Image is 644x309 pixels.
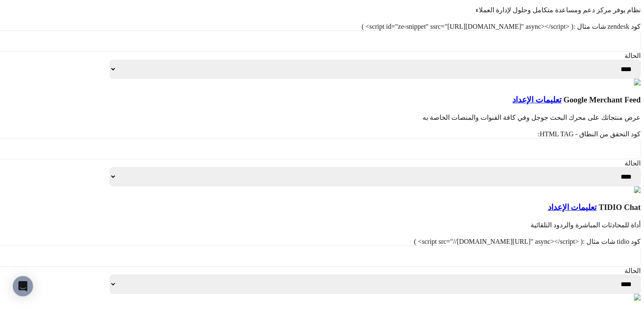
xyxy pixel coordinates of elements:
[634,79,641,86] img: MerchantFeed.png
[625,160,641,167] label: الحالة
[362,23,573,30] span: ( <script id="ze-snippet" ssrc="[URL][DOMAIN_NAME]" async></script> )
[625,52,641,59] label: الحالة
[634,294,641,301] img: tiktok.png
[414,238,583,245] span: ( <script src="//[DOMAIN_NAME][URL]" async></script> )
[3,220,641,231] p: أداة للمحادثات المباشرة والردود التلقائية
[512,95,561,104] a: تعليمات الإعداد
[3,203,641,212] h3: TIDIO Chat
[3,5,641,16] p: نظام يوفر مركز دعم ومساعدة متكامل وحلول لإدارة العملاء
[3,95,641,105] h3: Google Merchant Feed
[625,267,641,274] label: الحالة
[362,23,641,30] label: كود zendesk شات مثال :
[538,130,641,138] label: كود التحقق من النطاق - HTML TAG:
[634,186,641,193] img: tidio.png
[13,276,33,296] div: Open Intercom Messenger
[414,238,641,245] label: كود tidio شات مثال :
[3,112,641,123] p: عرض منتجاتك على محرك البحث جوجل وفي كافة القنوات والمنصات الخاصة به
[547,203,597,212] a: تعليمات الإعداد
